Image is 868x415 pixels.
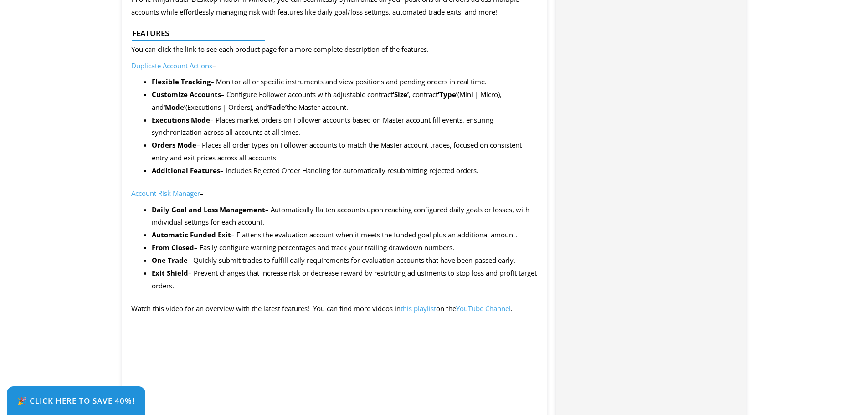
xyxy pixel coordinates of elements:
[456,304,511,313] a: YouTube Channel
[7,386,145,415] a: 🎉 Click Here to save 40%!
[152,256,188,265] strong: One Trade
[152,115,210,124] strong: Executions Mode
[152,77,211,86] strong: Flexible Tracking
[152,268,188,277] strong: Exit Shield
[152,243,194,252] strong: From Closed
[131,60,538,72] p: –
[171,102,185,112] strong: ode’
[152,114,538,139] li: – Places market orders on Follower accounts based on Master account fill events, ensuring synchro...
[131,187,538,200] p: –
[131,302,538,315] p: Watch this video for an overview with the latest features! You can find more videos in on the .
[152,267,538,292] li: – Prevent changes that increase risk or decrease reward by restricting adjustments to stop loss a...
[401,304,436,313] a: this playlist
[438,90,443,99] strong: ‘T
[152,90,221,99] strong: Customize Accounts
[152,254,538,267] li: – Quickly submit trades to fulfill daily requirements for evaluation accounts that have been pass...
[152,76,538,88] li: – Monitor all or specific instruments and view positions and pending orders in real time.
[152,204,538,229] li: – Automatically flatten accounts upon reaching configured daily goals or losses, with individual ...
[164,102,171,112] strong: ‘M
[152,230,231,239] strong: Automatic Funded Exit
[152,139,538,164] li: – Places all order types on Follower accounts to match the Master account trades, focused on cons...
[152,166,220,175] strong: Additional Features
[152,241,538,254] li: – Easily configure warning percentages and track your trailing drawdown numbers.
[132,29,530,38] h4: Features
[393,90,409,99] strong: ‘Size’
[267,102,272,112] strong: ‘F
[272,102,287,112] strong: ade’
[443,90,457,99] strong: ype’
[152,229,538,241] li: – Flattens the evaluation account when it meets the funded goal plus an additional amount.
[152,164,538,177] li: – Includes Rejected Order Handling for automatically resubmitting rejected orders.
[131,61,212,70] a: Duplicate Account Actions
[152,205,265,214] strong: Daily Goal and Loss Management
[17,397,135,405] span: 🎉 Click Here to save 40%!
[152,88,538,114] li: – Configure Follower accounts with adjustable contract , contract (Mini | Micro), and (Executions...
[152,140,196,149] strong: Orders Mode
[131,189,200,198] a: Account Risk Manager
